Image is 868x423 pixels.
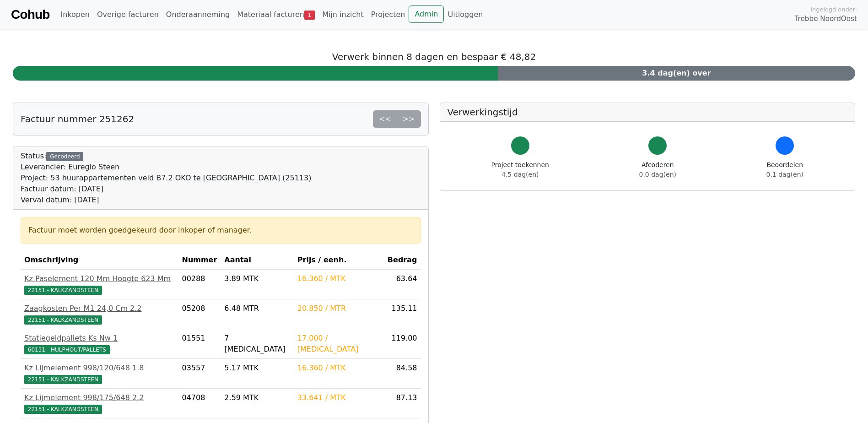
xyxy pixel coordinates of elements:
span: 0.1 dag(en) [766,171,803,178]
a: Kz Lijmelement 998/175/648 2.222151 - KALKZANDSTEEN [24,392,174,414]
a: Statiegeldpallets Ks Nw 160131 - HULPHOUT/PALLETS [24,333,174,355]
span: 22151 - KALKZANDSTEEN [24,315,102,325]
td: 84.58 [383,359,421,389]
span: 0.0 dag(en) [639,171,676,178]
div: Kz Paselement 120 Mm Hoogte 623 Mm [24,273,174,284]
span: 4.5 dag(en) [501,171,539,178]
th: Nummer [178,251,221,270]
span: 1 [304,11,315,20]
div: 20.850 / MTR [297,303,379,314]
div: 33.641 / MTK [297,392,379,403]
div: Status: [21,151,311,206]
a: Zaagkosten Per M1 24,0 Cm 2.222151 - KALKZANDSTEEN [24,303,174,325]
div: Afcoderen [639,160,676,179]
div: Leverancier: Euregio Steen [21,162,311,173]
a: Admin [409,5,444,23]
a: Onderaanneming [162,5,233,24]
a: Materiaal facturen1 [233,5,318,24]
a: Uitloggen [444,5,486,24]
a: Mijn inzicht [318,5,367,24]
div: 3.89 MTK [224,273,290,284]
td: 87.13 [383,389,421,418]
h5: Verwerkingstijd [447,107,848,118]
div: 5.17 MTK [224,363,290,374]
div: Project toekennen [491,160,549,179]
div: 3.4 dag(en) over [498,66,855,81]
th: Bedrag [383,251,421,270]
td: 03557 [178,359,221,389]
a: Inkopen [57,5,93,24]
td: 00288 [178,270,221,299]
td: 01551 [178,329,221,359]
div: Factuur datum: [DATE] [21,184,311,195]
div: 16.360 / MTK [297,273,379,284]
td: 135.11 [383,299,421,329]
div: 6.48 MTR [224,303,290,314]
span: 22151 - KALKZANDSTEEN [24,375,102,384]
th: Omschrijving [21,251,178,270]
td: 119.00 [383,329,421,359]
div: Kz Lijmelement 998/175/648 2.2 [24,392,174,403]
a: Cohub [11,4,49,26]
span: 22151 - KALKZANDSTEEN [24,286,102,295]
td: 05208 [178,299,221,329]
div: 7 [MEDICAL_DATA] [224,333,290,355]
span: 22151 - KALKZANDSTEEN [24,405,102,414]
a: Kz Lijmelement 998/120/648 1.822151 - KALKZANDSTEEN [24,363,174,385]
div: Project: 53 huurappartementen veld B7.2 OKO te [GEOGRAPHIC_DATA] (25113) [21,173,311,184]
div: Gecodeerd [46,152,83,161]
div: 2.59 MTK [224,392,290,403]
div: Kz Lijmelement 998/120/648 1.8 [24,363,174,374]
div: Verval datum: [DATE] [21,195,311,206]
h5: Factuur nummer 251262 [21,114,134,125]
div: Statiegeldpallets Ks Nw 1 [24,333,174,344]
td: 63.64 [383,270,421,299]
div: 16.360 / MTK [297,363,379,374]
span: Ingelogd onder: [810,5,857,14]
h5: Verwerk binnen 8 dagen en bespaar € 48,82 [13,51,855,62]
div: Beoordelen [766,160,803,179]
span: Trebbe NoordOost [795,14,857,24]
a: Projecten [367,5,409,24]
a: Kz Paselement 120 Mm Hoogte 623 Mm22151 - KALKZANDSTEEN [24,273,174,295]
th: Prijs / eenh. [294,251,383,270]
span: 60131 - HULPHOUT/PALLETS [24,345,110,354]
a: Overige facturen [93,5,162,24]
div: 17.000 / [MEDICAL_DATA] [297,333,379,355]
th: Aantal [221,251,293,270]
div: Factuur moet worden goedgekeurd door inkoper of manager. [28,225,413,236]
div: Zaagkosten Per M1 24,0 Cm 2.2 [24,303,174,314]
td: 04708 [178,389,221,418]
